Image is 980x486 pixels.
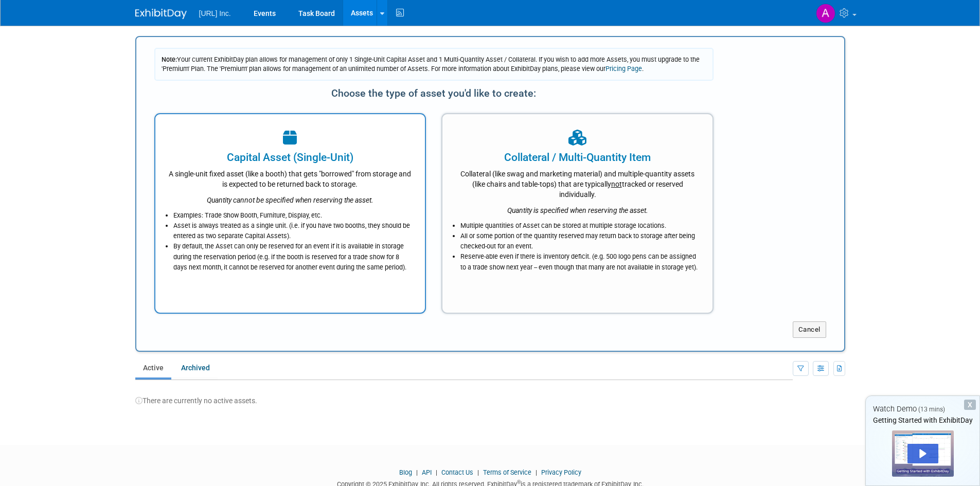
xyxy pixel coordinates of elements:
[816,4,835,23] img: Alex Christodoulou
[154,83,714,103] div: Choose the type of asset you'd like to create:
[168,150,413,165] div: Capital Asset (Single-Unit)
[135,385,845,406] div: There are currently no active assets.
[475,469,482,476] span: |
[199,9,231,17] span: [URL] Inc.
[168,165,413,189] div: A single-unit fixed asset (like a booth) that gets "borrowed" from storage and is expected to be ...
[866,404,979,415] div: Watch Demo
[611,180,622,188] span: not
[460,231,700,251] li: All or some portion of the quantity reserved may return back to storage after being checked-out f...
[460,251,700,272] li: Reserve-able even if there is inventory deficit. (e.g. 500 logo pens can be assigned to a trade s...
[455,165,700,200] div: Collateral (like swag and marketing material) and multiple-quantity assets (like chairs and table...
[135,358,171,377] a: Active
[162,56,700,73] span: Your current ExhibitDay plan allows for management of only 1 Single-Unit Capital Asset and 1 Mult...
[433,469,440,476] span: |
[173,221,413,241] li: Asset is always treated as a single unit. (i.e. if you have two booths, they should be entered as...
[605,65,642,73] a: Pricing Page
[918,406,945,413] span: (13 mins)
[455,150,700,165] div: Collateral / Multi-Quantity Item
[422,469,432,476] a: API
[441,469,473,476] a: Contact Us
[907,444,938,463] div: Play
[866,415,979,425] div: Getting Started with ExhibitDay
[173,210,413,221] li: Examples: Trade Show Booth, Furniture, Display, etc.
[964,400,976,410] div: Dismiss
[414,469,420,476] span: |
[173,241,413,272] li: By default, the Asset can only be reserved for an event if it is available in storage during the ...
[460,221,700,231] li: Multiple quantities of Asset can be stored at multiple storage locations.
[793,321,826,338] button: Cancel
[541,469,581,476] a: Privacy Policy
[507,206,648,214] i: Quantity is specified when reserving the asset.
[207,196,373,204] i: Quantity cannot be specified when reserving the asset.
[517,479,521,485] sup: ®
[162,56,177,63] span: Note:
[399,469,412,476] a: Blog
[173,358,218,377] a: Archived
[135,9,187,19] img: ExhibitDay
[483,469,531,476] a: Terms of Service
[533,469,540,476] span: |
